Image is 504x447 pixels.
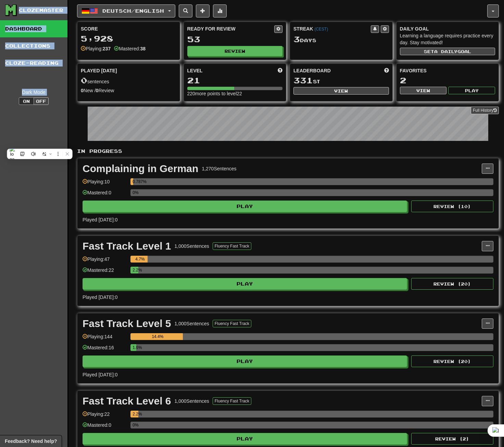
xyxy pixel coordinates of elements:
[434,49,457,54] span: a daily
[83,217,117,222] span: Played [DATE]: 0
[400,67,495,74] div: Favorites
[83,433,407,445] button: Play
[83,333,127,345] div: Playing: 144
[34,97,49,105] button: Off
[196,4,210,17] button: Add sentence to collection
[83,189,127,201] div: Mastered: 0
[411,433,493,445] button: Review (2)
[400,25,495,32] div: Daily Goal
[19,97,34,105] button: On
[400,48,495,55] button: Seta dailygoal
[83,178,127,190] div: Playing: 10
[81,75,87,85] span: 0
[202,165,236,172] div: 1,270 Sentences
[83,278,407,290] button: Play
[83,422,127,433] div: Mastered: 0
[83,372,117,377] span: Played [DATE]: 0
[114,45,146,52] div: Mastered:
[83,396,171,406] div: Fast Track Level 6
[81,88,84,93] strong: 0
[5,438,57,445] span: Open feedback widget
[83,344,127,355] div: Mastered: 16
[175,320,209,327] div: 1,000 Sentences
[103,46,111,51] strong: 237
[293,75,313,85] span: 331
[411,278,493,290] button: Review (20)
[175,243,209,250] div: 1,000 Sentences
[133,267,138,274] div: 2.2%
[81,76,176,85] div: sentences
[83,355,407,367] button: Play
[83,318,171,329] div: Fast Track Level 5
[83,201,407,212] button: Play
[187,67,203,74] span: Level
[411,355,493,367] button: Review (20)
[293,35,389,44] div: Day s
[448,87,495,94] button: Play
[400,87,447,94] button: View
[213,4,227,17] button: More stats
[213,397,251,405] button: Fluency Fast Track
[213,320,251,327] button: Fluency Fast Track
[5,89,62,96] div: Dark Mode
[81,25,176,32] div: Score
[179,4,192,17] button: Search sentences
[133,411,138,418] div: 2.2%
[83,256,127,267] div: Playing: 47
[133,333,182,340] div: 14.4%
[400,32,495,46] div: Learning a language requires practice every day. Stay motivated!
[471,107,499,114] a: Full History
[293,76,389,85] div: st
[293,67,331,74] span: Leaderboard
[133,178,133,185] div: 0.787%
[19,7,63,14] div: Clozemaster
[83,267,127,278] div: Mastered: 22
[175,398,209,404] div: 1,000 Sentences
[102,8,164,14] span: Deutsch / English
[140,46,146,51] strong: 38
[81,87,176,94] div: New / Review
[400,76,495,85] div: 2
[213,242,251,250] button: Fluency Fast Track
[133,256,148,263] div: 4.7%
[133,344,136,351] div: 1.6%
[314,27,328,32] a: (CEST)
[411,201,493,212] button: Review (10)
[293,25,371,32] div: Streak
[187,35,283,44] div: 53
[77,4,175,17] button: Deutsch/English
[96,88,99,93] strong: 0
[293,34,300,44] span: 3
[293,87,389,95] button: View
[187,76,283,85] div: 21
[83,411,127,422] div: Playing: 22
[278,67,282,74] span: Score more points to level up
[187,90,283,97] div: 220 more points to level 22
[187,46,283,56] button: Review
[187,25,275,32] div: Ready for Review
[77,148,499,155] p: In Progress
[384,67,389,74] span: This week in points, UTC
[83,241,171,251] div: Fast Track Level 1
[83,294,117,300] span: Played [DATE]: 0
[81,34,176,43] div: 5,928
[83,164,198,174] div: Complaining in German
[81,45,111,52] div: Playing:
[81,67,117,74] span: Played [DATE]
